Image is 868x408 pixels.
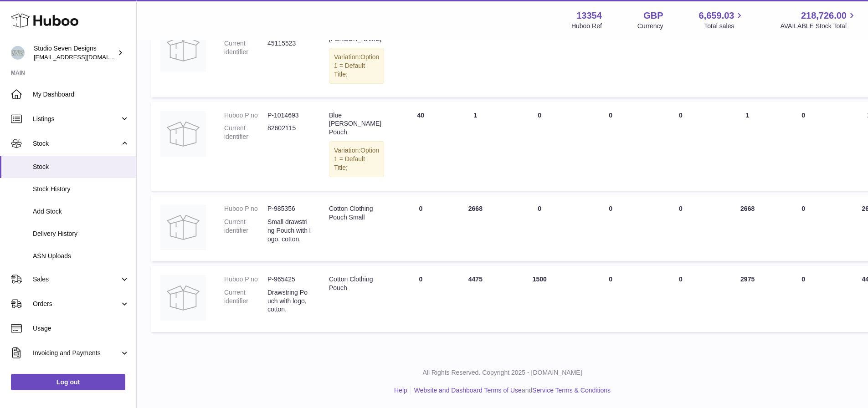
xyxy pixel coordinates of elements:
td: 0 [448,17,503,97]
li: and [411,386,611,395]
span: 0 [679,275,683,283]
dd: Small drawstring Pouch with logo, cotton. [267,218,311,244]
a: Website and Dashboard Terms of Use [414,387,522,394]
span: Sales [33,275,120,284]
div: Variation: [329,48,384,84]
span: Stock [33,139,120,148]
dd: 82602115 [267,124,311,141]
a: Log out [11,374,125,390]
a: Help [394,387,407,394]
dt: Huboo P no [224,111,267,120]
span: Delivery History [33,229,129,238]
td: 0 [576,17,645,97]
dd: Drawstring Pouch with logo, cotton. [267,288,311,314]
td: 0 [393,266,448,332]
td: 0 [779,102,828,191]
span: Invoicing and Payments [33,349,120,357]
dt: Huboo P no [224,204,267,213]
td: 1 [779,17,828,97]
span: AVAILABLE Stock Total [780,22,857,31]
img: product image [160,111,206,157]
td: 0 [576,102,645,191]
span: 6,659.03 [699,10,734,22]
span: Total sales [704,22,745,31]
img: product image [160,204,206,250]
td: 2668 [448,195,503,261]
img: internalAdmin-13354@internal.huboo.com [11,46,25,60]
div: Huboo Ref [571,22,602,31]
td: 1500 [503,266,576,332]
div: Currency [637,22,663,31]
div: Blue [PERSON_NAME] Pouch [329,111,384,137]
td: 0 [503,195,576,261]
span: My Dashboard [33,90,129,99]
dt: Current identifier [224,39,267,56]
td: 1 [717,102,779,191]
p: All Rights Reserved. Copyright 2025 - [DOMAIN_NAME] [144,368,861,377]
img: product image [160,26,206,71]
td: 0 [503,102,576,191]
span: Add Stock [33,207,129,216]
div: Studio Seven Designs [34,44,116,61]
td: 0 [503,17,576,97]
span: 0 [679,205,683,212]
span: Stock History [33,185,129,194]
div: Cotton Clothing Pouch [329,275,384,292]
td: 0 [393,17,448,97]
td: 2668 [717,195,779,261]
td: 40 [393,102,448,191]
td: 0 [717,17,779,97]
td: 1 [448,102,503,191]
dt: Current identifier [224,288,267,314]
dt: Current identifier [224,124,267,141]
a: 218,726.00 AVAILABLE Stock Total [780,10,857,31]
span: ASN Uploads [33,252,129,260]
td: 4475 [448,266,503,332]
div: Cotton Clothing Pouch Small [329,204,384,222]
td: 2975 [717,266,779,332]
span: Option 1 = Default Title; [334,147,379,171]
a: Service Terms & Conditions [532,387,611,394]
td: 0 [576,266,645,332]
dt: Current identifier [224,218,267,244]
td: 0 [576,195,645,261]
span: 0 [679,112,683,119]
span: 218,726.00 [801,10,847,22]
dd: P-1014693 [267,111,311,120]
span: Orders [33,300,120,308]
dd: 45115523 [267,39,311,56]
a: 6,659.03 Total sales [699,10,745,31]
dd: P-965425 [267,275,311,284]
td: 0 [779,266,828,332]
td: 0 [393,195,448,261]
strong: GBP [643,10,663,22]
span: Stock [33,163,129,171]
span: Option 1 = Default Title; [334,53,379,78]
dd: P-985356 [267,204,311,213]
div: Variation: [329,141,384,177]
span: Listings [33,115,120,123]
strong: 13354 [576,10,602,22]
img: product image [160,275,206,321]
dt: Huboo P no [224,275,267,284]
span: Usage [33,324,129,333]
td: 0 [779,195,828,261]
span: [EMAIL_ADDRESS][DOMAIN_NAME] [34,53,134,61]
